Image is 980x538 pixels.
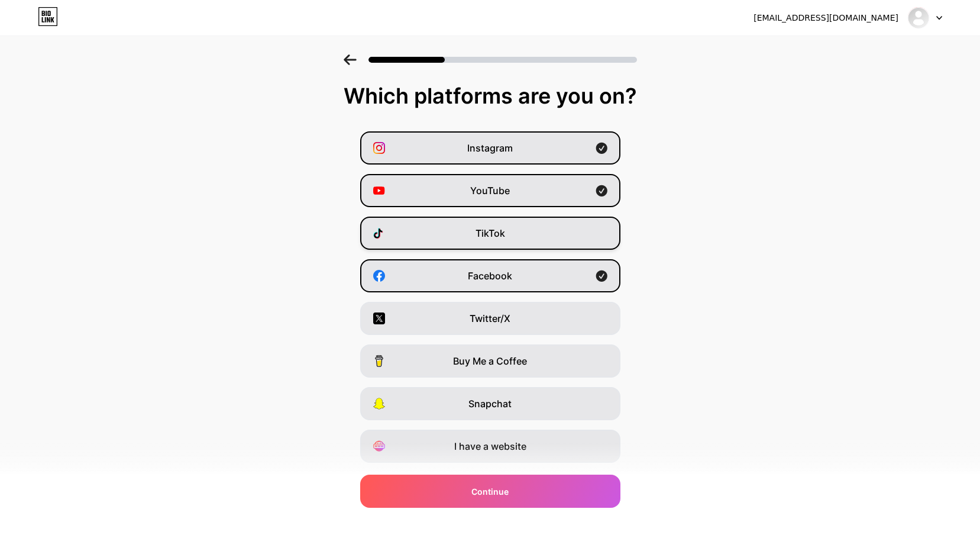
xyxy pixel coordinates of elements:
[470,183,510,198] span: YouTube
[453,354,527,368] span: Buy Me a Coffee
[467,141,513,155] span: Instagram
[12,84,968,108] div: Which platforms are you on?
[476,226,505,240] span: TikTok
[907,7,930,29] img: Ana
[471,485,509,498] span: Continue
[468,397,512,411] span: Snapchat
[468,269,512,283] span: Facebook
[454,439,526,453] span: I have a website
[753,12,898,24] div: [EMAIL_ADDRESS][DOMAIN_NAME]
[470,311,510,326] span: Twitter/X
